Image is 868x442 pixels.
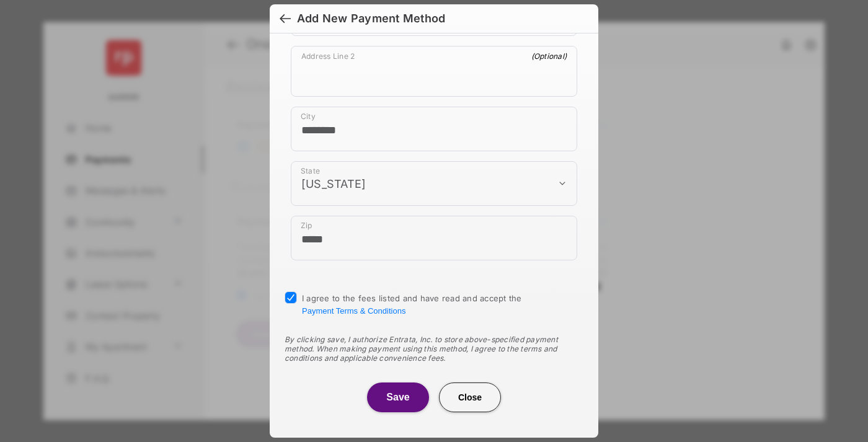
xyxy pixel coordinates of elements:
div: payment_method_screening[postal_addresses][postalCode] [291,216,577,260]
div: By clicking save, I authorize Entrata, Inc. to store above-specified payment method. When making ... [285,335,583,363]
div: Add New Payment Method [297,12,445,25]
span: I agree to the fees listed and have read and accept the [302,293,522,316]
button: Save [367,382,429,412]
div: payment_method_screening[postal_addresses][locality] [291,107,577,151]
button: Close [439,382,501,412]
button: I agree to the fees listed and have read and accept the [302,306,405,316]
div: payment_method_screening[postal_addresses][administrativeArea] [291,161,577,206]
div: payment_method_screening[postal_addresses][addressLine2] [291,46,577,97]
